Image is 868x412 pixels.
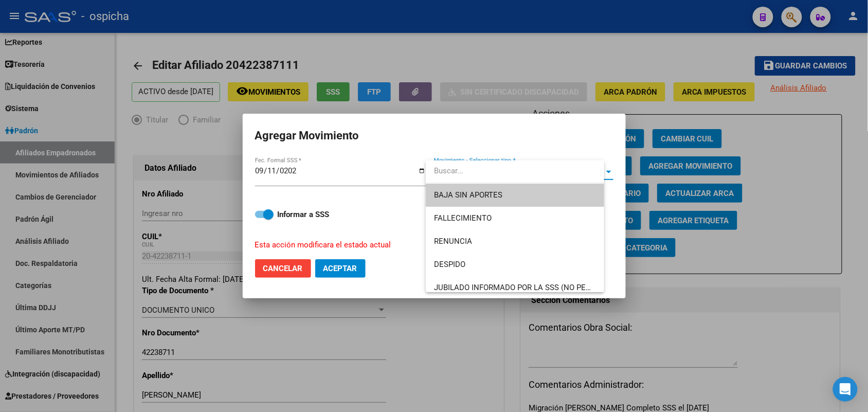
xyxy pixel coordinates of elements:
[833,377,858,402] div: Open Intercom Messenger
[434,260,465,269] span: DESPIDO
[426,159,604,183] input: dropdown search
[434,190,502,200] span: BAJA SIN APORTES
[434,213,492,223] span: FALLECIMIENTO
[434,283,627,292] span: JUBILADO INFORMADO POR LA SSS (NO PENSIONADO)
[434,237,472,246] span: RENUNCIA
